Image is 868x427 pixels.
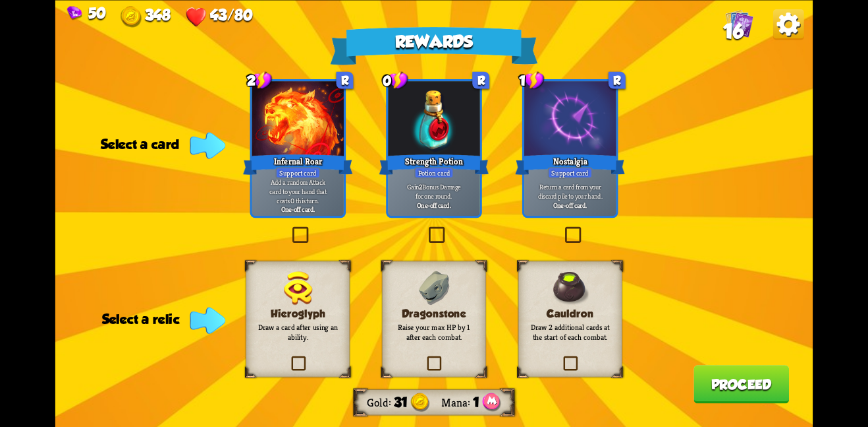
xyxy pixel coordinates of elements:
[367,395,393,409] div: Gold
[411,393,430,412] img: Gold.png
[283,271,312,305] img: Hieroglyph.png
[552,271,589,305] img: Cauldron.png
[337,71,354,88] div: R
[441,395,473,409] div: Mana
[723,20,744,43] span: 16
[515,152,625,176] div: Nostalgia
[725,9,753,37] img: Cards_Icon.png
[391,182,477,200] p: Gain Bonus Damage for one round.
[330,26,537,65] div: Rewards
[472,71,489,88] div: R
[414,167,454,178] div: Potion card
[121,6,142,27] img: Gold.png
[528,322,612,342] p: Draw 2 additional cards at the start of each combat.
[379,152,489,176] div: Strength Potion
[383,71,408,90] div: 0
[725,9,753,40] div: View all the cards in your deck
[190,132,225,158] img: Indicator_Arrow.png
[394,395,408,410] span: 31
[609,71,626,88] div: R
[256,307,340,319] h3: Hieroglyph
[67,6,82,20] img: Gem.png
[190,307,225,333] img: Indicator_Arrow.png
[243,152,353,176] div: Infernal Roar
[101,137,221,152] div: Select a card
[473,395,479,410] span: 1
[186,6,207,27] img: Heart.png
[482,393,501,412] img: Mana_Points.png
[186,6,253,28] div: Health
[419,182,422,191] b: 2
[256,322,340,342] p: Draw a card after using an ability.
[275,167,320,178] div: Support card
[247,71,273,90] div: 2
[417,200,450,209] b: One-off card.
[527,182,614,200] p: Return a card from your discard pile to your hand.
[145,6,171,23] span: 348
[67,4,106,21] div: Gems
[392,322,476,342] p: Raise your max HP by 1 after each combat.
[392,307,476,319] h3: Dragonstone
[281,205,315,214] b: One-off card.
[773,9,804,40] img: Options_Button.png
[528,307,612,319] h3: Cauldron
[418,271,449,305] img: Dragonstone.png
[254,178,341,205] p: Add a random Attack card to your hand that costs 0 this turn.
[548,167,593,178] div: Support card
[210,6,253,23] span: 43/80
[553,200,587,209] b: One-off card.
[693,365,789,403] button: Proceed
[519,71,545,90] div: 1
[102,312,221,327] div: Select a relic
[121,6,171,28] div: Gold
